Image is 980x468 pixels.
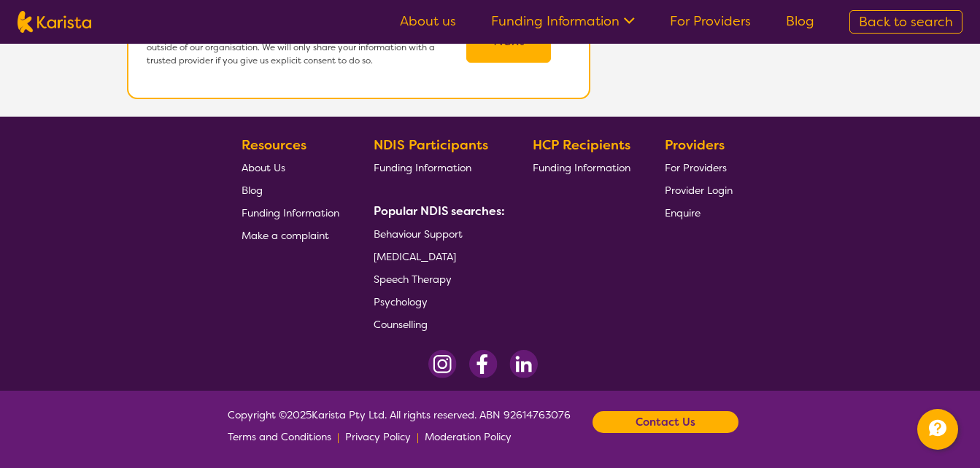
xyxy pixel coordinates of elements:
[374,161,471,174] span: Funding Information
[665,179,733,201] a: Provider Login
[670,12,751,30] a: For Providers
[242,206,339,219] span: Funding Information
[242,161,285,174] span: About Us
[337,426,339,448] p: |
[228,426,331,448] a: Terms and Conditions
[374,313,499,335] a: Counselling
[374,318,428,331] span: Counselling
[374,222,499,245] a: Behaviour Support
[242,136,306,154] b: Resources
[345,426,411,448] a: Privacy Policy
[665,206,701,219] span: Enquire
[665,161,727,174] span: For Providers
[374,203,505,219] b: Popular NDIS searches:
[374,295,428,308] span: Psychology
[374,227,463,241] span: Behaviour Support
[374,273,452,286] span: Speech Therapy
[786,12,814,30] a: Blog
[242,201,339,224] a: Funding Information
[417,426,419,448] p: |
[345,430,411,443] span: Privacy Policy
[509,350,538,378] img: LinkedIn
[468,350,498,378] img: Facebook
[374,250,456,263] span: [MEDICAL_DATA]
[917,409,958,450] button: Channel Menu
[374,245,499,268] a: [MEDICAL_DATA]
[228,404,571,448] span: Copyright © 2025 Karista Pty Ltd. All rights reserved. ABN 92614763076
[400,12,456,30] a: About us
[665,184,733,197] span: Provider Login
[533,161,630,174] span: Funding Information
[374,156,499,179] a: Funding Information
[374,290,499,313] a: Psychology
[425,426,512,448] a: Moderation Policy
[849,10,962,34] a: Back to search
[665,136,725,154] b: Providers
[374,268,499,290] a: Speech Therapy
[491,12,635,30] a: Funding Information
[242,229,329,242] span: Make a complaint
[665,156,733,179] a: For Providers
[242,156,339,179] a: About Us
[242,224,339,246] a: Make a complaint
[636,411,695,433] b: Contact Us
[533,156,630,179] a: Funding Information
[428,350,457,378] img: Instagram
[242,179,339,201] a: Blog
[242,184,263,197] span: Blog
[859,13,953,31] span: Back to search
[228,430,331,443] span: Terms and Conditions
[665,201,733,224] a: Enquire
[533,136,630,154] b: HCP Recipients
[18,11,91,33] img: Karista logo
[425,430,512,443] span: Moderation Policy
[374,136,488,154] b: NDIS Participants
